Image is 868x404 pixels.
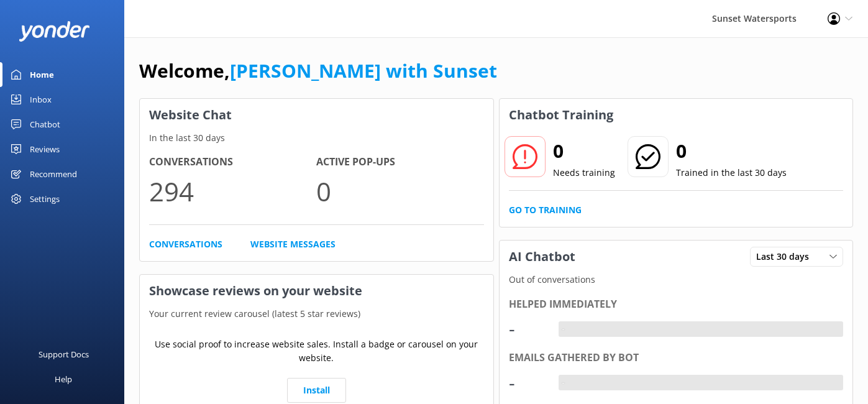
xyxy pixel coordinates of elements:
[30,87,52,112] div: Inbox
[19,21,90,42] img: yonder-white-logo.png
[149,170,316,212] p: 294
[756,250,816,264] span: Last 30 days
[30,112,60,137] div: Chatbot
[316,170,483,212] p: 0
[140,307,493,321] p: Your current review carousel (latest 5 star reviews)
[559,321,568,337] div: -
[55,367,72,392] div: Help
[676,136,787,166] h2: 0
[509,314,546,344] div: -
[509,368,546,398] div: -
[140,275,493,307] h3: Showcase reviews on your website
[30,137,60,162] div: Reviews
[30,162,77,186] div: Recommend
[149,337,484,365] p: Use social proof to increase website sales. Install a badge or carousel on your website.
[509,350,844,366] div: Emails gathered by bot
[287,378,346,403] a: Install
[30,186,60,211] div: Settings
[500,273,853,287] p: Out of conversations
[30,62,54,87] div: Home
[500,241,585,273] h3: AI Chatbot
[140,99,493,131] h3: Website Chat
[559,375,568,391] div: -
[149,237,222,251] a: Conversations
[316,154,483,170] h4: Active Pop-ups
[509,296,844,313] div: Helped immediately
[500,99,623,131] h3: Chatbot Training
[553,136,615,166] h2: 0
[140,131,493,145] p: In the last 30 days
[149,154,316,170] h4: Conversations
[250,237,336,251] a: Website Messages
[230,58,497,83] a: [PERSON_NAME] with Sunset
[676,166,787,180] p: Trained in the last 30 days
[553,166,615,180] p: Needs training
[139,56,497,86] h1: Welcome,
[509,203,582,217] a: Go to Training
[39,342,89,367] div: Support Docs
